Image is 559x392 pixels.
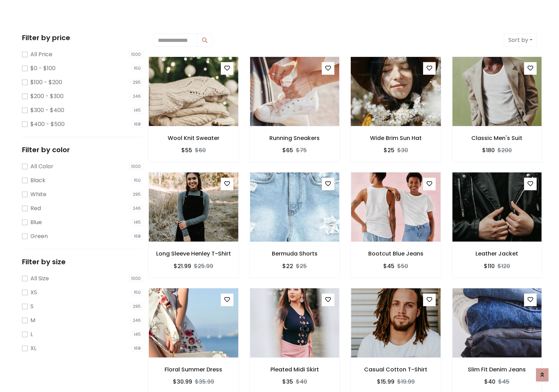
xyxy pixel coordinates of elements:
span: 145 [132,331,143,338]
h6: $110 [484,263,495,269]
h6: Pleated Midi Skirt [250,366,340,373]
span: 168 [132,233,143,240]
span: 295 [131,303,143,310]
span: 246 [131,205,143,212]
label: $300 - $400 [30,106,64,114]
h6: $35 [282,378,293,385]
del: $45 [498,378,509,386]
del: $120 [498,262,510,270]
span: 168 [132,345,143,352]
span: 1000 [129,275,143,282]
label: Red [30,204,41,213]
h6: Casual Cotton T-Shirt [351,366,441,373]
label: S [30,302,34,311]
h6: Wide Brim Sun Hat [351,135,441,141]
del: $75 [296,146,307,154]
h6: Running Sneakers [250,135,340,141]
h5: Filter by size [22,258,143,266]
span: 295 [131,191,143,198]
h6: $25 [384,147,394,154]
span: 150 [132,65,143,72]
label: Green [30,232,48,241]
h6: Floral Summer Dress [148,366,239,373]
del: $50 [397,262,408,270]
label: $400 - $500 [30,120,65,128]
h6: Wool Knit Sweater [148,135,239,141]
h6: $21.99 [174,263,191,269]
label: XL [30,344,36,353]
h6: Long Sleeve Henley T-Shirt [148,250,239,257]
h6: Classic Men's Suit [452,135,542,141]
label: Blue [30,218,42,227]
del: $35.99 [195,378,214,386]
del: $40 [296,378,307,386]
h6: $65 [282,147,293,154]
h5: Filter by color [22,146,143,154]
h6: Leather Jacket [452,250,542,257]
h6: $45 [383,263,394,269]
del: $30 [397,146,408,154]
label: L [30,330,33,339]
label: $200 - $300 [30,92,64,101]
span: 145 [132,107,143,114]
del: $60 [195,146,206,154]
del: $200 [498,146,512,154]
h6: $40 [484,378,495,385]
label: $0 - $100 [30,64,56,73]
label: All Price [30,50,52,59]
h6: $180 [482,147,495,154]
h5: Filter by price [22,34,143,42]
label: XS [30,288,37,297]
label: White [30,190,46,199]
h6: Slim Fit Denim Jeans [452,366,542,373]
span: 1000 [129,51,143,58]
span: 1000 [129,163,143,170]
h6: Bermuda Shorts [250,250,340,257]
h6: $30.99 [173,378,192,385]
label: M [30,316,35,325]
span: 145 [132,219,143,226]
span: 150 [132,289,143,296]
span: 295 [131,79,143,86]
h6: $22 [282,263,293,269]
label: $100 - $200 [30,78,62,87]
span: 246 [131,93,143,100]
label: All Color [30,162,53,171]
button: Sort by [504,34,537,47]
span: 150 [132,177,143,184]
h6: $15.99 [377,378,394,385]
span: 168 [132,121,143,128]
span: 246 [131,317,143,324]
del: $19.99 [397,378,415,386]
del: $25 [296,262,307,270]
h6: $55 [181,147,192,154]
del: $25.99 [194,262,213,270]
h6: Bootcut Blue Jeans [351,250,441,257]
label: All Size [30,274,49,283]
label: Black [30,176,45,185]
